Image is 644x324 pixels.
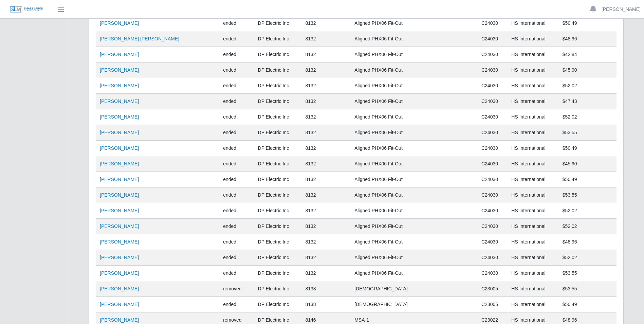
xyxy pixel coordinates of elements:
[558,281,617,297] td: $53.55
[219,94,254,109] td: ended
[477,62,507,78] td: C24030
[477,281,507,297] td: C23005
[301,31,350,47] td: 8132
[219,172,254,187] td: ended
[558,297,617,312] td: $50.49
[219,31,254,47] td: ended
[254,172,301,187] td: DP Electric Inc
[100,302,139,307] a: [PERSON_NAME]
[100,20,139,26] a: [PERSON_NAME]
[254,156,301,172] td: DP Electric Inc
[301,234,350,250] td: 8132
[558,62,617,78] td: $45.90
[100,83,139,88] a: [PERSON_NAME]
[100,317,139,323] a: [PERSON_NAME]
[100,130,139,135] a: [PERSON_NAME]
[507,31,558,47] td: HS International
[219,62,254,78] td: ended
[477,94,507,109] td: C24030
[558,78,617,94] td: $52.02
[350,78,477,94] td: Aligned PHX06 Fit-Out
[100,98,139,104] a: [PERSON_NAME]
[350,172,477,187] td: Aligned PHX06 Fit-Out
[100,255,139,260] a: [PERSON_NAME]
[477,109,507,125] td: C24030
[507,297,558,312] td: HS International
[254,141,301,156] td: DP Electric Inc
[301,141,350,156] td: 8132
[254,187,301,203] td: DP Electric Inc
[350,16,477,31] td: Aligned PHX06 Fit-Out
[301,281,350,297] td: 8138
[219,109,254,125] td: ended
[477,78,507,94] td: C24030
[301,78,350,94] td: 8132
[254,109,301,125] td: DP Electric Inc
[219,266,254,281] td: ended
[350,266,477,281] td: Aligned PHX06 Fit-Out
[301,125,350,141] td: 8132
[301,47,350,62] td: 8132
[100,67,139,73] a: [PERSON_NAME]
[507,203,558,219] td: HS International
[254,250,301,266] td: DP Electric Inc
[254,78,301,94] td: DP Electric Inc
[507,141,558,156] td: HS International
[350,156,477,172] td: Aligned PHX06 Fit-Out
[219,187,254,203] td: ended
[100,239,139,245] a: [PERSON_NAME]
[301,94,350,109] td: 8132
[507,266,558,281] td: HS International
[254,203,301,219] td: DP Electric Inc
[558,219,617,234] td: $52.02
[477,47,507,62] td: C24030
[219,16,254,31] td: ended
[558,94,617,109] td: $47.43
[558,172,617,187] td: $50.49
[350,109,477,125] td: Aligned PHX06 Fit-Out
[350,281,477,297] td: [DEMOGRAPHIC_DATA]
[507,250,558,266] td: HS International
[254,297,301,312] td: DP Electric Inc
[350,187,477,203] td: Aligned PHX06 Fit-Out
[219,125,254,141] td: ended
[301,203,350,219] td: 8132
[477,16,507,31] td: C24030
[507,125,558,141] td: HS International
[219,281,254,297] td: removed
[507,109,558,125] td: HS International
[254,266,301,281] td: DP Electric Inc
[350,234,477,250] td: Aligned PHX06 Fit-Out
[219,47,254,62] td: ended
[301,16,350,31] td: 8132
[477,234,507,250] td: C24030
[507,78,558,94] td: HS International
[301,297,350,312] td: 8138
[558,187,617,203] td: $53.55
[507,94,558,109] td: HS International
[301,62,350,78] td: 8132
[507,172,558,187] td: HS International
[100,145,139,151] a: [PERSON_NAME]
[558,125,617,141] td: $53.55
[477,141,507,156] td: C24030
[219,156,254,172] td: ended
[507,62,558,78] td: HS International
[219,203,254,219] td: ended
[507,281,558,297] td: HS International
[507,234,558,250] td: HS International
[219,297,254,312] td: ended
[602,6,641,13] a: [PERSON_NAME]
[507,219,558,234] td: HS International
[477,156,507,172] td: C24030
[350,62,477,78] td: Aligned PHX06 Fit-Out
[301,109,350,125] td: 8132
[477,172,507,187] td: C24030
[558,266,617,281] td: $53.55
[100,192,139,198] a: [PERSON_NAME]
[477,31,507,47] td: C24030
[219,219,254,234] td: ended
[301,250,350,266] td: 8132
[558,16,617,31] td: $50.49
[350,47,477,62] td: Aligned PHX06 Fit-Out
